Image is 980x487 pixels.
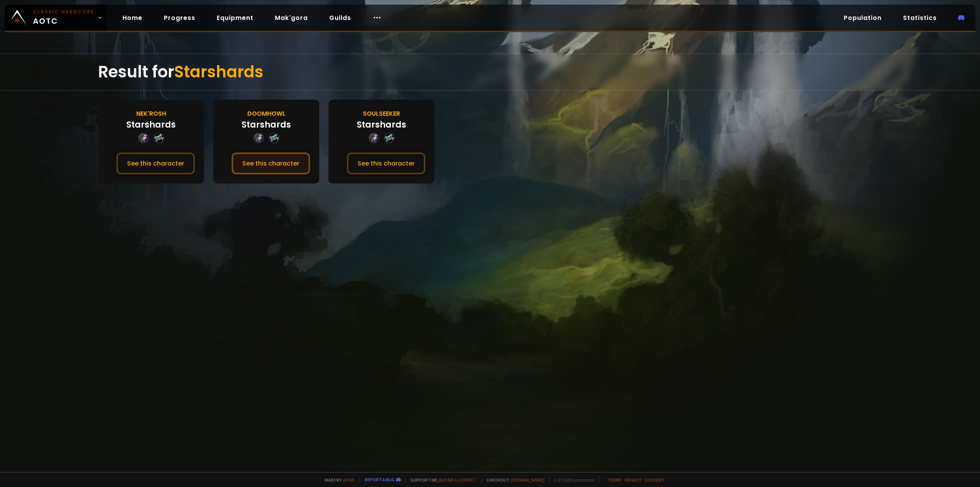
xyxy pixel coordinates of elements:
a: Classic HardcoreAOTC [5,5,107,31]
a: Population [838,10,888,26]
a: Home [116,10,149,26]
div: Starshards [242,118,291,131]
a: Privacy [625,477,641,483]
div: Result for [98,54,882,90]
div: Doomhowl [247,109,286,118]
a: Consent [644,477,665,483]
a: Report a bug [365,477,395,482]
a: Buy me a coffee [439,477,477,483]
button: See this character [347,152,425,174]
a: a fan [343,477,354,483]
div: Nek'Rosh [136,109,166,118]
a: Statistics [897,10,943,26]
button: See this character [232,152,310,174]
div: Starshards [126,118,176,131]
a: Progress [158,10,201,26]
span: Support me, [405,477,477,483]
span: Starshards [174,61,263,83]
div: Soulseeker [363,109,400,118]
div: Starshards [357,118,406,131]
a: Mak'gora [269,10,314,26]
span: v. d752d5 - production [549,477,595,483]
span: Checkout [482,477,544,483]
a: Terms [608,477,622,483]
span: AOTC [33,8,94,27]
small: Classic Hardcore [33,8,94,15]
a: [DOMAIN_NAME] [511,477,544,483]
a: Guilds [323,10,357,26]
a: Equipment [211,10,260,26]
button: See this character [116,152,195,174]
span: Made by [320,477,354,483]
